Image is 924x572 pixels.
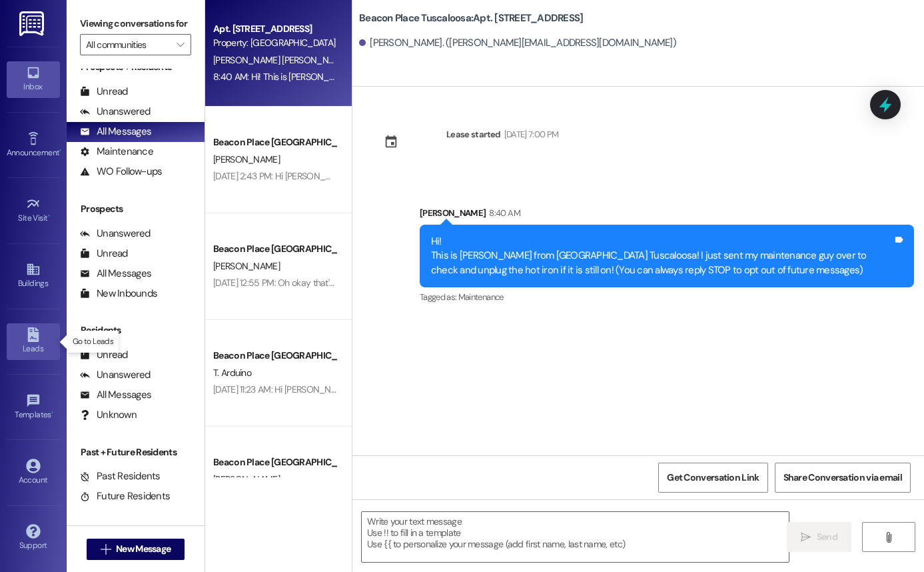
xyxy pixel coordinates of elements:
[80,388,151,402] div: All Messages
[7,193,60,229] a: Site Visit •
[213,260,280,272] span: [PERSON_NAME]
[86,34,170,55] input: All communities
[80,408,137,422] div: Unknown
[7,323,60,359] a: Leads
[359,11,583,25] b: Beacon Place Tuscaloosa: Apt. [STREET_ADDRESS]
[431,235,893,277] div: Hi! This is [PERSON_NAME] from [GEOGRAPHIC_DATA] Tuscaloosa! I just sent my maintenance guy over ...
[801,532,811,543] i: 
[48,211,50,221] span: •
[80,13,191,34] label: Viewing conversations for
[213,242,336,256] div: Beacon Place [GEOGRAPHIC_DATA] Prospect
[80,227,151,241] div: Unanswered
[19,11,47,36] img: ResiDesk Logo
[446,127,501,141] div: Lease started
[7,258,60,294] a: Buildings
[177,39,184,50] i: 
[213,473,280,485] span: [PERSON_NAME]
[80,267,151,281] div: All Messages
[783,471,902,485] span: Share Conversation via email
[883,532,893,543] i: 
[458,291,504,303] span: Maintenance
[486,206,520,220] div: 8:40 AM
[80,489,170,503] div: Future Residents
[213,153,280,165] span: [PERSON_NAME]
[7,455,60,491] a: Account
[80,125,151,139] div: All Messages
[658,463,767,493] button: Get Conversation Link
[87,539,185,560] button: New Message
[116,542,171,556] span: New Message
[73,336,113,347] p: Go to Leads
[59,146,61,155] span: •
[501,127,559,141] div: [DATE] 7:00 PM
[80,247,128,261] div: Unread
[817,530,837,544] span: Send
[213,349,336,363] div: Beacon Place [GEOGRAPHIC_DATA] Prospect
[213,36,336,50] div: Property: [GEOGRAPHIC_DATA] [GEOGRAPHIC_DATA]
[67,202,205,216] div: Prospects
[80,368,151,382] div: Unanswered
[420,206,914,225] div: [PERSON_NAME]
[7,520,60,556] a: Support
[51,408,53,417] span: •
[80,105,151,119] div: Unanswered
[775,463,911,493] button: Share Conversation via email
[80,469,161,483] div: Past Residents
[80,145,153,159] div: Maintenance
[80,165,162,179] div: WO Follow-ups
[213,170,883,182] div: [DATE] 2:43 PM: Hi [PERSON_NAME]! I have sent a new lease with a move in date of [DATE] for 2704 ...
[213,135,336,149] div: Beacon Place [GEOGRAPHIC_DATA] Prospect
[7,389,60,425] a: Templates •
[80,287,157,301] div: New Inbounds
[7,61,60,97] a: Inbox
[420,287,914,307] div: Tagged as:
[67,445,205,459] div: Past + Future Residents
[213,22,336,36] div: Apt. [STREET_ADDRESS]
[67,323,205,337] div: Residents
[213,367,251,379] span: T. Arduino
[359,36,676,50] div: [PERSON_NAME]. ([PERSON_NAME][EMAIL_ADDRESS][DOMAIN_NAME])
[213,54,348,66] span: [PERSON_NAME] [PERSON_NAME]
[787,522,851,552] button: Send
[80,348,128,362] div: Unread
[80,85,128,99] div: Unread
[213,455,336,469] div: Beacon Place [GEOGRAPHIC_DATA] Prospect
[101,544,111,555] i: 
[213,277,462,289] div: [DATE] 12:55 PM: Oh okay that's great! thanks for letting me know
[667,471,759,485] span: Get Conversation Link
